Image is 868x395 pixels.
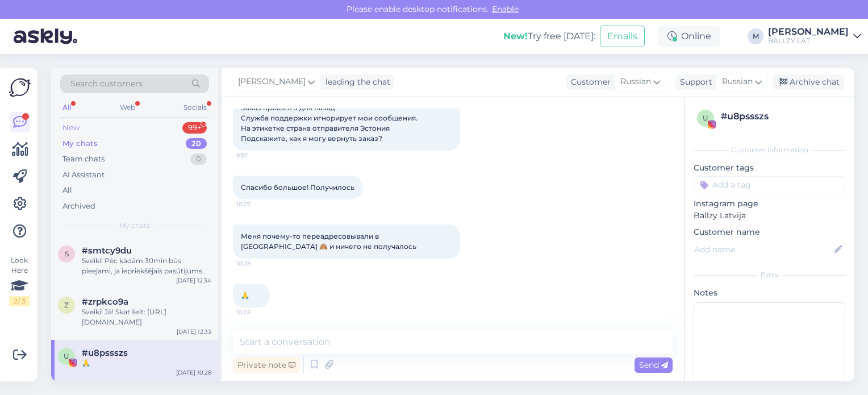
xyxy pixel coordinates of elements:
span: z [64,301,69,309]
span: Russian [620,76,651,88]
span: 10:28 [236,259,279,268]
button: Emails [600,26,645,47]
div: M [748,28,763,44]
div: Private note [233,357,300,373]
div: Socials [181,100,209,115]
div: New [62,122,80,134]
span: #smtcy9du [82,246,132,256]
div: All [62,185,72,196]
div: Team chats [62,153,105,165]
p: Customer name [694,226,845,238]
img: Askly Logo [9,77,31,98]
div: Customer [566,76,611,88]
span: Send [639,360,668,370]
div: Sveiki! Jā! Skat šeit: [URL][DOMAIN_NAME] [82,307,211,327]
div: Archived [62,201,95,212]
a: [PERSON_NAME]BALLZY LAT [768,27,861,45]
p: Instagram page [694,198,845,210]
span: 10:27 [236,200,279,209]
div: [DATE] 12:34 [176,276,211,285]
input: Add name [694,243,832,256]
div: Sveiki! Pēc kādām 30min būs pieejami, ja iepriekšējais pasūtījums netika apmaksāts. Šobrīd tie ir... [82,256,211,276]
span: 🙏 [241,291,249,300]
span: 10:28 [236,308,279,317]
div: [PERSON_NAME] [768,27,849,36]
div: # u8pssszs [721,110,842,123]
div: 🙏 [82,358,211,368]
span: #u8pssszs [82,348,128,358]
span: Меня почему-то переадресовывали в [GEOGRAPHIC_DATA] 🙈 и ничего не получалось [241,232,416,251]
span: u [703,114,708,122]
span: Enable [489,4,522,14]
div: Archive chat [773,74,844,90]
div: [DATE] 10:28 [176,368,211,377]
div: BALLZY LAT [768,36,849,45]
div: Online [658,26,720,47]
div: Web [118,100,137,115]
p: Notes [694,287,845,299]
b: New! [503,31,528,41]
input: Add a tag [694,176,845,193]
p: Ballzy Latvija [694,210,845,222]
div: 99+ [182,122,207,134]
div: 0 [190,153,207,165]
div: Extra [694,270,845,280]
p: Customer tags [694,162,845,174]
div: Support [675,76,712,88]
div: 2 / 3 [9,296,30,306]
div: All [60,100,73,115]
div: Look Here [9,255,30,306]
span: Search customers [70,78,143,90]
span: Russian [722,76,753,88]
span: u [64,352,69,360]
span: [PERSON_NAME] [238,76,306,88]
div: My chats [62,138,98,149]
span: s [65,250,69,258]
span: 9:57 [236,151,279,160]
div: Customer information [694,145,845,155]
span: My chats [119,221,150,231]
div: Try free [DATE]: [503,30,595,43]
span: Спасибо большое! Получилось [241,183,354,192]
div: leading the chat [321,76,390,88]
div: [DATE] 12:33 [177,327,211,336]
div: 20 [186,138,207,149]
span: #zrpkco9a [82,297,128,307]
div: AI Assistant [62,169,105,181]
